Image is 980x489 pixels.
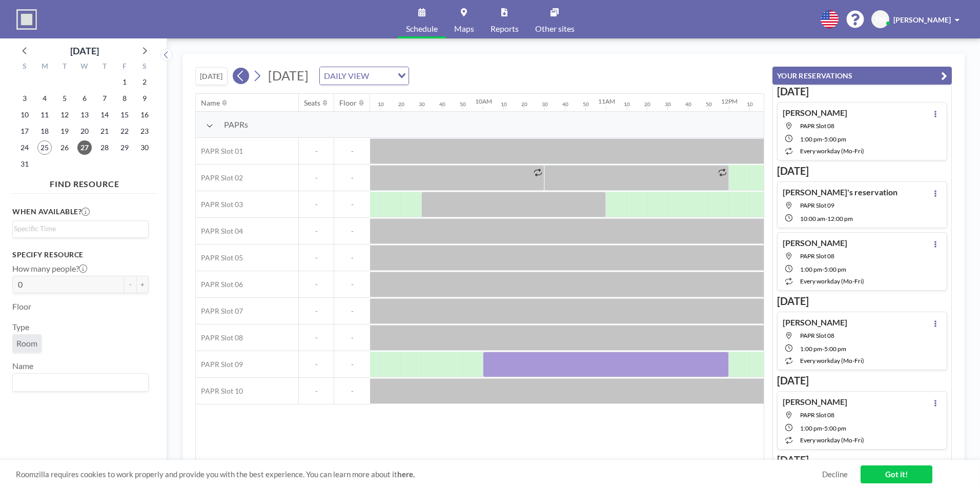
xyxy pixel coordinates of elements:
[77,91,92,106] span: Wednesday, August 6, 2025
[12,250,149,259] h3: Specify resource
[196,147,243,156] span: PAPR Slot 01
[822,135,824,143] span: -
[12,263,87,274] label: How many people?
[196,253,243,262] span: PAPR Slot 05
[397,470,415,479] a: here.
[17,108,32,122] span: Sunday, August 10, 2025
[299,280,334,289] span: -
[624,101,630,108] div: 10
[268,68,309,83] span: [DATE]
[299,253,334,262] span: -
[721,97,738,105] div: 12PM
[37,140,52,155] span: Monday, August 25, 2025
[195,67,228,85] button: [DATE]
[299,200,334,209] span: -
[800,135,822,143] span: 1:00 PM
[475,97,492,105] div: 10AM
[14,223,142,234] input: Search for option
[777,454,947,466] h3: [DATE]
[800,345,822,353] span: 1:00 PM
[77,140,92,155] span: Wednesday, August 27, 2025
[55,60,75,74] div: T
[334,386,370,396] span: -
[822,470,848,479] a: Decline
[824,266,846,273] span: 5:00 PM
[824,135,846,143] span: 5:00 PM
[77,124,92,138] span: Wednesday, August 20, 2025
[224,119,248,130] span: PAPRs
[783,317,847,328] h4: [PERSON_NAME]
[644,101,650,108] div: 20
[299,307,334,316] span: -
[825,215,827,222] span: -
[137,91,152,106] span: Saturday, August 9, 2025
[777,85,947,98] h3: [DATE]
[800,332,834,339] span: PAPR Slot 08
[861,465,932,483] a: Got it!
[800,201,834,209] span: PAPR Slot 09
[299,386,334,396] span: -
[685,101,691,108] div: 40
[13,374,148,391] div: Search for option
[12,322,29,332] label: Type
[783,108,847,118] h4: [PERSON_NAME]
[334,227,370,236] span: -
[70,44,99,58] div: [DATE]
[706,101,712,108] div: 50
[460,101,466,108] div: 50
[16,9,37,30] img: organization-logo
[137,108,152,122] span: Saturday, August 16, 2025
[334,333,370,342] span: -
[12,361,33,371] label: Name
[535,25,575,33] span: Other sites
[521,101,527,108] div: 20
[196,280,243,289] span: PAPR Slot 06
[201,98,220,108] div: Name
[322,69,371,83] span: DAILY VIEW
[334,253,370,262] span: -
[822,266,824,273] span: -
[299,333,334,342] span: -
[57,108,72,122] span: Tuesday, August 12, 2025
[35,60,55,74] div: M
[398,101,404,108] div: 20
[304,98,320,108] div: Seats
[777,295,947,308] h3: [DATE]
[17,140,32,155] span: Sunday, August 24, 2025
[800,252,834,260] span: PAPR Slot 08
[875,15,886,24] span: TM
[800,277,864,285] span: every workday (Mo-Fri)
[800,424,822,432] span: 1:00 PM
[137,124,152,138] span: Saturday, August 23, 2025
[57,140,72,155] span: Tuesday, August 26, 2025
[800,357,864,364] span: every workday (Mo-Fri)
[57,124,72,138] span: Tuesday, August 19, 2025
[12,175,157,189] h4: FIND RESOURCE
[137,75,152,89] span: Saturday, August 2, 2025
[117,75,132,89] span: Friday, August 1, 2025
[137,140,152,155] span: Saturday, August 30, 2025
[12,301,31,312] label: Floor
[665,101,671,108] div: 30
[439,101,445,108] div: 40
[372,69,392,83] input: Search for option
[562,101,568,108] div: 40
[822,424,824,432] span: -
[196,360,243,369] span: PAPR Slot 09
[134,60,154,74] div: S
[772,67,952,85] button: YOUR RESERVATIONS
[94,60,114,74] div: T
[378,101,384,108] div: 10
[783,238,847,248] h4: [PERSON_NAME]
[196,307,243,316] span: PAPR Slot 07
[196,173,243,182] span: PAPR Slot 02
[800,436,864,444] span: every workday (Mo-Fri)
[800,122,834,130] span: PAPR Slot 08
[196,227,243,236] span: PAPR Slot 04
[583,101,589,108] div: 50
[37,91,52,106] span: Monday, August 4, 2025
[800,215,825,222] span: 10:00 AM
[777,374,947,387] h3: [DATE]
[299,360,334,369] span: -
[75,60,95,74] div: W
